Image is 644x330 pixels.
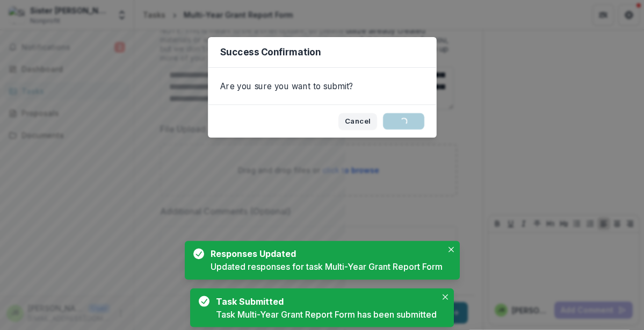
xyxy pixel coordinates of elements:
div: Task Multi-Year Grant Report Form has been submitted [216,308,437,321]
div: Updated responses for task Multi-Year Grant Report Form [211,260,443,273]
button: Close [439,291,452,304]
div: Responses Updated [211,247,438,260]
div: Are you sure you want to submit? [208,68,437,104]
header: Success Confirmation [208,37,437,68]
button: Close [445,243,458,256]
div: Task Submitted [216,295,432,308]
button: Cancel [338,113,377,129]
